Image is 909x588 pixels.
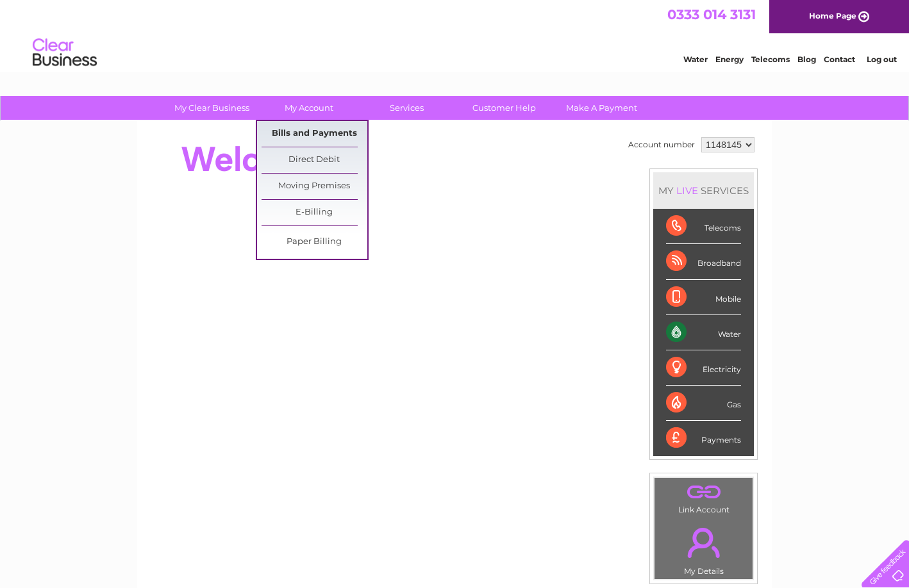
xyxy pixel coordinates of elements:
a: . [658,520,749,565]
a: . [658,481,749,503]
div: Mobile [666,280,741,315]
td: Account number [625,134,698,156]
div: Broadband [666,244,741,279]
a: Blog [797,54,816,64]
a: Moving Premises [262,174,367,199]
div: Payments [666,421,741,455]
a: 0333 014 3131 [667,6,756,22]
a: Direct Debit [262,147,367,173]
a: E-Billing [262,200,367,225]
a: My Account [256,96,362,120]
a: Customer Help [451,96,557,120]
div: LIVE [674,184,701,197]
td: My Details [654,517,753,580]
div: MY SERVICES [653,172,754,209]
div: Telecoms [666,209,741,244]
a: Log out [867,54,897,64]
a: Make A Payment [549,96,655,120]
div: Electricity [666,350,741,386]
a: Services [354,96,460,120]
a: Contact [824,54,855,64]
div: Water [666,315,741,350]
a: Telecoms [751,54,790,64]
div: Clear Business is a trading name of Verastar Limited (registered in [GEOGRAPHIC_DATA] No. 3667643... [153,7,758,62]
img: logo.png [32,33,97,72]
td: Link Account [654,477,753,518]
a: My Clear Business [159,96,265,120]
a: Energy [715,54,744,64]
a: Paper Billing [262,229,367,255]
a: Water [683,54,708,64]
div: Gas [666,386,741,421]
a: Bills and Payments [262,121,367,147]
